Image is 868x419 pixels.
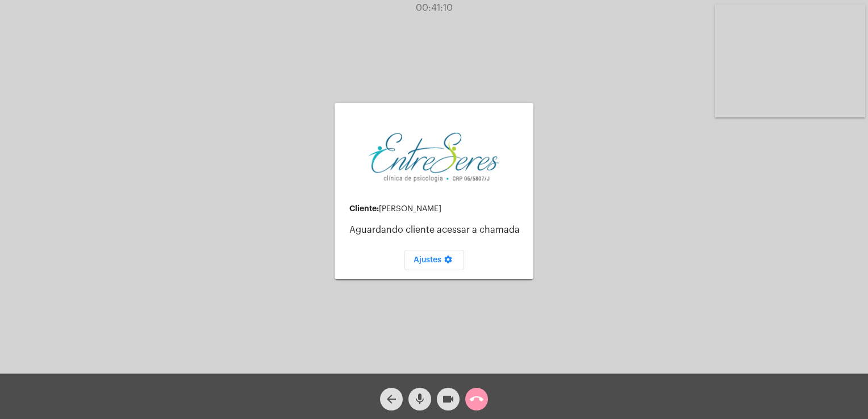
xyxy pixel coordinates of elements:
mat-icon: videocam [441,392,455,406]
mat-icon: mic [413,392,427,406]
mat-icon: call_end [470,392,483,406]
strong: Cliente: [349,204,379,212]
img: aa27006a-a7e4-c883-abf8-315c10fe6841.png [369,131,499,183]
p: Aguardando cliente acessar a chamada [349,225,524,235]
span: Ajustes [414,256,455,264]
button: Ajustes [404,250,464,270]
span: 00:41:10 [416,3,453,12]
mat-icon: arrow_back [385,392,398,406]
div: [PERSON_NAME] [349,204,524,213]
mat-icon: settings [441,255,455,269]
